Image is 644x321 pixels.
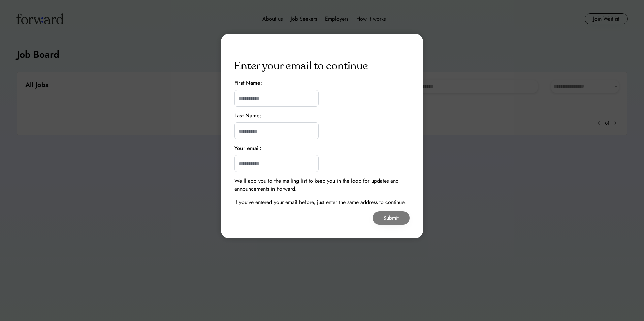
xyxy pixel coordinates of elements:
div: Enter your email to continue [234,58,368,74]
div: Your email: [234,144,261,152]
button: Submit [373,211,410,225]
div: If you’ve entered your email before, just enter the same address to continue. [234,198,406,206]
div: Last Name: [234,112,261,120]
div: First Name: [234,79,262,87]
img: yH5BAEAAAAALAAAAAABAAEAAAIBRAA7 [404,47,410,53]
div: We’ll add you to the mailing list to keep you in the loop for updates and announcements in Forward. [234,177,410,193]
